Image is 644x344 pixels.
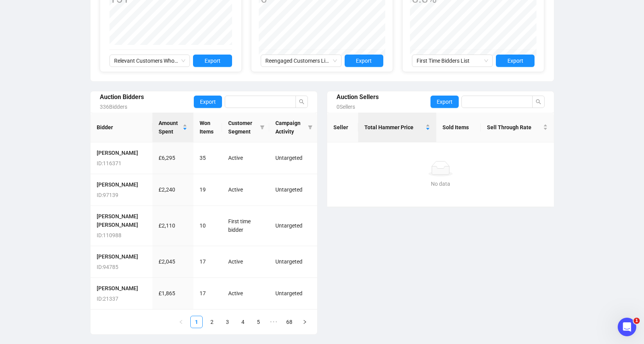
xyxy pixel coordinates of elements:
[100,92,194,102] div: Auction Bidders
[6,201,149,219] div: user says…
[37,253,43,260] button: Upload attachment
[97,252,147,261] h4: [PERSON_NAME]
[190,316,203,328] li: 1
[28,219,149,244] div: Hi again, it looks like you've uploaded it anyway - so thank you!
[12,38,121,75] div: If you still need help resolving the mapping failed error, I'm here to assist you further. Would ...
[100,104,127,110] span: 336 Bidders
[252,316,265,328] li: 5
[222,316,233,328] a: 3
[38,4,63,10] h1: Artbrain
[133,250,145,263] button: Send a message…
[6,142,149,153] div: [DATE]
[97,232,121,238] span: ID: 110988
[97,192,118,198] span: ID: 97139
[489,269,644,323] iframe: Intercom notifications message
[97,180,147,189] h4: [PERSON_NAME]
[97,212,147,229] h4: [PERSON_NAME] [PERSON_NAME]
[35,88,130,95] div: [PERSON_NAME] joined the conversation
[205,56,220,65] span: Export
[260,125,265,130] span: filter
[268,316,280,328] li: Next 5 Pages
[175,316,187,328] button: left
[7,237,148,250] textarea: Message…
[269,246,317,278] td: Untargeted
[222,206,269,246] td: First time bidder
[193,113,222,142] th: Won Items
[496,55,535,67] button: Export
[618,318,636,336] iframe: To enrich screen reader interactions, please activate Accessibility in Grammarly extension settings
[228,119,257,136] span: Customer Segment
[345,55,383,67] button: Export
[152,206,193,246] td: £2,110
[200,98,216,106] span: Export
[6,104,127,136] div: Hi, I’m sorry for the delayed reply. Can you please share the file so that we can review it on ou...
[80,205,142,214] div: ArtBrainEx...08-16.xlsx
[481,113,553,142] th: Sell Through Rate
[97,296,118,302] span: ID: 21337
[72,205,142,214] a: ArtBrainEx...08-16.xlsx
[22,4,34,17] img: Profile image for Artbrain
[436,113,481,142] th: Sold Items
[222,246,269,278] td: Active
[269,278,317,310] td: Untargeted
[364,123,424,132] span: Total Hammer Price
[237,316,249,328] a: 4
[97,284,147,293] h4: [PERSON_NAME]
[38,10,53,17] p: Active
[222,278,269,310] td: Active
[193,206,222,246] td: 10
[91,113,153,142] th: Bidder
[152,278,193,310] td: £1,865
[253,316,264,328] a: 5
[337,104,355,110] span: 0 Sellers
[152,113,193,142] th: Amount Spent
[302,320,307,324] span: right
[12,20,97,28] div: Did that answer your question?
[136,3,150,17] div: Close
[430,96,459,108] button: Export
[194,96,222,108] button: Export
[6,104,149,142] div: Artbrain says…
[6,219,149,250] div: user says…
[206,316,218,328] li: 2
[6,86,149,104] div: Artbrain says…
[114,55,186,67] span: Relevant Customers Who Didn’t Bid
[193,174,222,206] td: 19
[193,55,232,67] button: Export
[97,149,147,157] h4: [PERSON_NAME]
[275,119,304,136] span: Campaign Activity
[12,109,121,132] div: Hi, I’m sorry for the delayed reply. Can you please share the file so that we can review it on ou...
[6,33,149,86] div: Fin says…
[193,246,222,278] td: 17
[268,316,280,328] span: •••
[221,316,234,328] li: 3
[191,316,202,328] a: 1
[97,264,118,270] span: ID: 94785
[284,316,295,328] a: 68
[222,142,269,174] td: Active
[308,125,313,130] span: filter
[258,117,266,137] span: filter
[269,174,317,206] td: Untargeted
[6,15,149,33] div: Fin says…
[12,253,18,260] button: Emoji picker
[6,15,104,33] div: Did that answer your question?
[152,142,193,174] td: £6,295
[175,316,187,328] li: Previous Page
[6,153,149,201] div: user says…
[237,316,249,328] li: 4
[299,316,311,328] button: right
[356,56,372,65] span: Export
[487,123,541,132] span: Sell Through Rate
[299,99,304,104] span: search
[337,180,545,188] div: No data
[507,56,523,65] span: Export
[337,92,430,102] div: Auction Sellers
[159,119,181,136] span: Amount Spent
[634,318,640,324] span: 1
[306,117,314,137] span: filter
[66,201,149,219] div: ArtBrainEx...08-16.xlsx
[265,55,337,67] span: Reengaged Customers List
[269,142,317,174] td: Untargeted
[25,87,32,95] img: Profile image for Artbrain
